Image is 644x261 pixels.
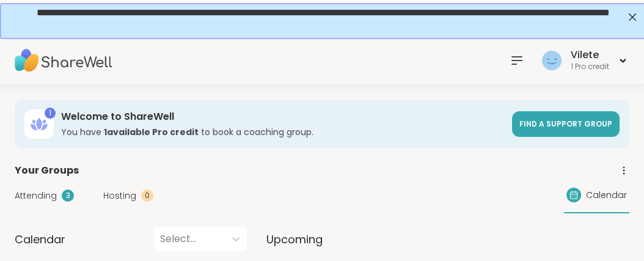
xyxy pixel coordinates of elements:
[141,189,153,202] div: 0
[586,189,627,202] span: Calendar
[62,189,74,202] div: 3
[512,111,620,137] a: Find a support group
[519,119,612,129] span: Find a support group
[15,163,79,178] span: Your Groups
[104,126,199,138] b: 1 available Pro credit
[15,231,65,248] span: Calendar
[542,51,562,70] img: Vilete
[61,110,505,123] h3: Welcome to ShareWell
[571,48,609,62] div: Vilete
[266,231,323,248] span: Upcoming
[15,39,112,82] img: ShareWell Nav Logo
[103,189,136,202] span: Hosting
[571,62,609,72] div: 1 Pro credit
[15,189,57,202] span: Attending
[61,126,505,138] h3: You have to book a coaching group.
[45,108,56,119] div: 1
